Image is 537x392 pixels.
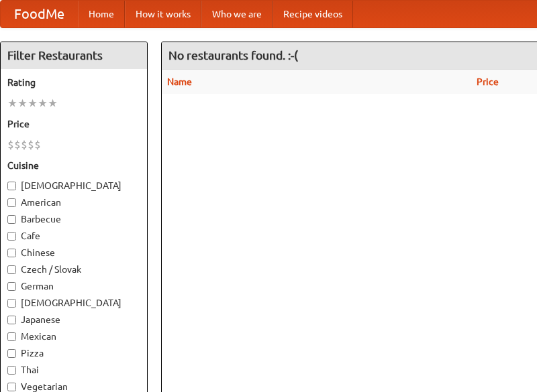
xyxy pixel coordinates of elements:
a: Who we are [201,1,273,27]
label: [DEMOGRAPHIC_DATA] [7,179,140,192]
h5: Cuisine [7,159,140,172]
label: Japanese [7,313,140,326]
label: German [7,279,140,293]
input: American [7,198,16,207]
li: ★ [48,96,58,111]
label: [DEMOGRAPHIC_DATA] [7,296,140,310]
input: Vegetarian [7,383,16,391]
li: $ [21,137,28,152]
input: Barbecue [7,215,16,224]
label: Mexican [7,330,140,343]
label: American [7,196,140,209]
label: Cafe [7,229,140,243]
a: Recipe videos [273,1,353,27]
label: Barbecue [7,212,140,226]
label: Chinese [7,246,140,259]
a: How it works [125,1,201,27]
ng-pluralize: No restaurants found. :-( [168,49,298,62]
label: Czech / Slovak [7,263,140,276]
input: Cafe [7,232,16,241]
a: Home [78,1,125,27]
li: ★ [38,96,48,111]
h5: Price [7,117,140,131]
input: German [7,282,16,291]
li: $ [34,137,41,152]
input: Thai [7,366,16,375]
li: ★ [28,96,38,111]
label: Thai [7,363,140,377]
h4: Filter Restaurants [1,42,147,69]
li: $ [7,137,14,152]
label: Pizza [7,346,140,360]
a: Name [167,76,192,87]
input: Pizza [7,349,16,358]
input: Japanese [7,316,16,324]
li: $ [14,137,21,152]
li: ★ [7,96,17,111]
input: [DEMOGRAPHIC_DATA] [7,299,16,308]
a: FoodMe [1,1,78,27]
input: Czech / Slovak [7,265,16,274]
h5: Rating [7,76,140,89]
li: $ [28,137,34,152]
a: Price [477,76,499,87]
input: Chinese [7,249,16,257]
input: [DEMOGRAPHIC_DATA] [7,182,16,190]
input: Mexican [7,332,16,341]
li: ★ [17,96,28,111]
